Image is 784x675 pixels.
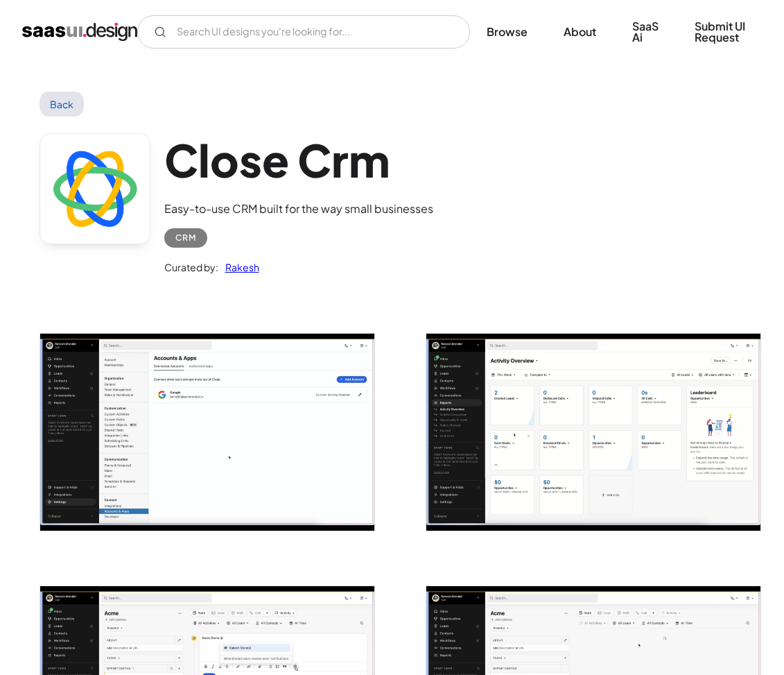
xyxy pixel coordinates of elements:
[40,92,85,117] a: Back
[22,21,137,43] a: home
[40,334,375,531] a: open lightbox
[164,133,433,187] h1: Close Crm
[137,15,470,49] form: Email Form
[470,17,544,47] a: Browse
[164,200,433,217] div: Easy-to-use CRM built for the way small businesses
[678,11,762,53] a: Submit UI Request
[426,334,761,531] img: 667d3e727404bb2e04c0ed5e_close%20crm%20activity%20overview.png
[40,334,375,531] img: 667d3e72458bb01af5b69844_close%20crm%20acounts%20apps.png
[137,15,470,49] input: Search UI designs you're looking for...
[426,334,761,531] a: open lightbox
[175,230,196,246] div: CRM
[218,259,259,275] a: Rakesh
[547,17,613,47] a: About
[164,259,218,275] div: Curated by:
[616,11,675,53] a: SaaS Ai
